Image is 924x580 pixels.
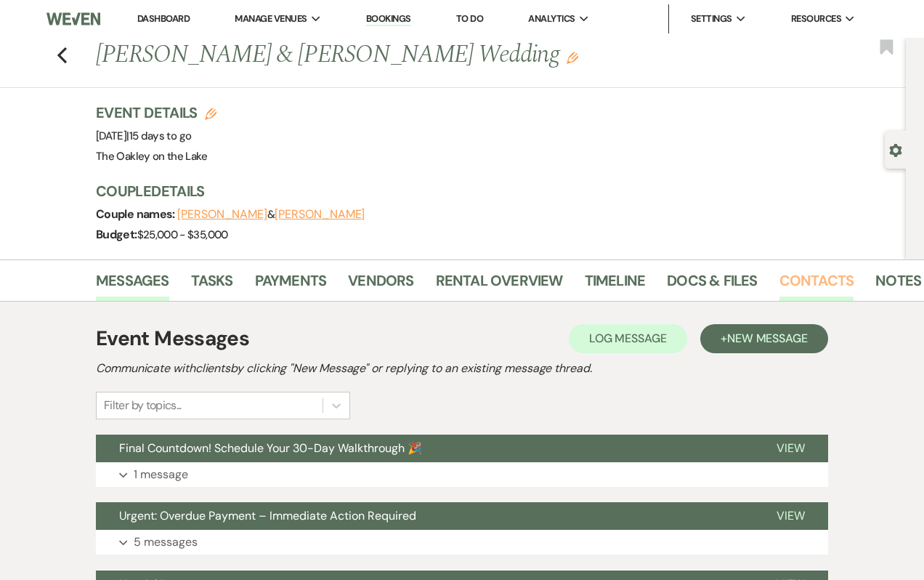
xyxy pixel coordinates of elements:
button: Final Countdown! Schedule Your 30-Day Walkthrough 🎉 [96,435,753,462]
span: Couple names: [96,206,177,222]
button: [PERSON_NAME] [275,209,365,220]
a: Docs & Files [667,269,757,301]
span: $25,000 - $35,000 [137,227,228,242]
span: View [777,508,805,523]
img: Weven Logo [46,4,100,34]
button: [PERSON_NAME] [177,209,267,220]
h1: Event Messages [96,323,249,354]
span: Manage Venues [235,12,307,26]
span: & [177,207,365,222]
button: 1 message [96,462,828,487]
h2: Communicate with clients by clicking "New Message" or replying to an existing message thread. [96,360,828,377]
a: Notes [875,269,921,301]
a: Timeline [585,269,646,301]
button: +New Message [700,324,828,353]
span: The Oakley on the Lake [96,149,207,164]
a: Tasks [191,269,233,301]
a: Messages [96,269,169,301]
span: Log Message [589,331,667,346]
span: Analytics [528,12,575,26]
p: 1 message [134,465,188,484]
a: Bookings [366,12,411,26]
button: 5 messages [96,530,828,555]
span: Urgent: Overdue Payment – Immediate Action Required [119,508,416,523]
button: Log Message [569,324,687,353]
a: Rental Overview [436,269,563,301]
span: Resources [791,12,841,26]
span: Final Countdown! Schedule Your 30-Day Walkthrough 🎉 [119,440,422,456]
button: Edit [567,51,578,64]
a: Payments [255,269,327,301]
a: Dashboard [137,12,190,25]
span: [DATE] [96,129,191,143]
button: Urgent: Overdue Payment – Immediate Action Required [96,502,753,530]
span: New Message [727,331,808,346]
span: 15 days to go [129,129,192,143]
h3: Event Details [96,102,216,123]
span: Settings [691,12,732,26]
a: To Do [456,12,483,25]
span: | [126,129,191,143]
a: Contacts [779,269,854,301]
div: Filter by topics... [104,397,182,414]
button: View [753,502,828,530]
h1: [PERSON_NAME] & [PERSON_NAME] Wedding [96,38,738,73]
button: Open lead details [889,142,902,156]
button: View [753,435,828,462]
span: View [777,440,805,456]
a: Vendors [348,269,413,301]
p: 5 messages [134,533,198,552]
span: Budget: [96,227,137,242]
h3: Couple Details [96,181,891,201]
